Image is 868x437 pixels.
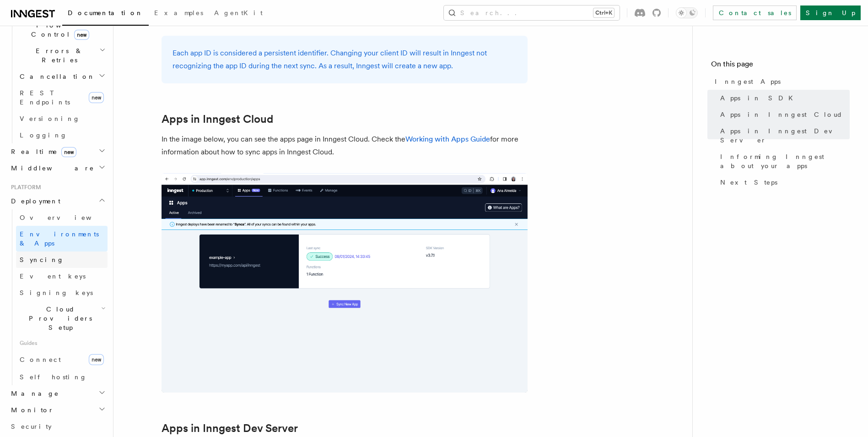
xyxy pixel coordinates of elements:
[7,405,54,415] span: Monitor
[7,143,108,160] button: Realtimenew
[7,385,108,402] button: Manage
[7,160,108,176] button: Middleware
[16,46,99,65] span: Errors & Retries
[7,389,59,398] span: Manage
[16,110,108,127] a: Versioning
[717,123,850,148] a: Apps in Inngest Dev Server
[162,173,528,393] img: Inngest Cloud screen with apps
[720,93,798,103] span: Apps in SDK
[16,226,108,251] a: Environments & Apps
[20,289,93,296] span: Signing keys
[7,184,41,191] span: Platform
[20,214,114,221] span: Overview
[16,268,108,284] a: Event keys
[16,350,108,369] a: Connectnew
[7,197,60,206] span: Deployment
[154,9,203,16] span: Examples
[20,256,64,263] span: Syncing
[713,5,797,20] a: Contact sales
[16,284,108,301] a: Signing keys
[16,68,108,85] button: Cancellation
[7,209,108,385] div: Deployment
[715,77,781,86] span: Inngest Apps
[20,115,80,122] span: Versioning
[717,106,850,123] a: Apps in Inngest Cloud
[162,422,298,435] a: Apps in Inngest Dev Server
[717,174,850,191] a: Next Steps
[711,73,850,90] a: Inngest Apps
[7,418,108,435] a: Security
[68,9,143,16] span: Documentation
[16,43,108,68] button: Errors & Retries
[162,113,273,126] a: Apps in Inngest Cloud
[214,9,263,16] span: AgentKit
[676,7,698,18] button: Toggle dark mode
[405,135,490,143] a: Working with Apps Guide
[593,8,614,17] kbd: Ctrl+K
[11,423,52,430] span: Security
[7,164,94,173] span: Middleware
[209,3,268,25] a: AgentKit
[16,251,108,268] a: Syncing
[800,5,861,20] a: Sign Up
[717,148,850,174] a: Informing Inngest about your apps
[89,92,104,103] span: new
[7,147,76,156] span: Realtime
[20,89,70,106] span: REST Endpoints
[16,72,95,81] span: Cancellation
[16,305,101,332] span: Cloud Providers Setup
[173,47,517,72] p: Each app ID is considered a persistent identifier. Changing your client ID will result in Inngest...
[16,336,108,350] span: Guides
[149,3,209,25] a: Examples
[16,301,108,336] button: Cloud Providers Setup
[74,30,89,40] span: new
[444,5,620,20] button: Search...Ctrl+K
[16,17,108,43] button: Flow Controlnew
[61,147,76,157] span: new
[720,110,843,119] span: Apps in Inngest Cloud
[16,127,108,143] a: Logging
[16,369,108,385] a: Self hosting
[16,21,101,39] span: Flow Control
[16,209,108,226] a: Overview
[717,90,850,106] a: Apps in SDK
[20,373,87,381] span: Self hosting
[7,193,108,209] button: Deployment
[20,356,61,363] span: Connect
[720,126,850,145] span: Apps in Inngest Dev Server
[62,3,149,26] a: Documentation
[7,402,108,418] button: Monitor
[720,152,850,170] span: Informing Inngest about your apps
[89,354,104,365] span: new
[16,85,108,110] a: REST Endpointsnew
[162,133,528,158] p: In the image below, you can see the apps page in Inngest Cloud. Check the for more information ab...
[711,59,850,73] h4: On this page
[20,131,67,139] span: Logging
[720,178,777,187] span: Next Steps
[20,273,86,280] span: Event keys
[20,230,99,247] span: Environments & Apps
